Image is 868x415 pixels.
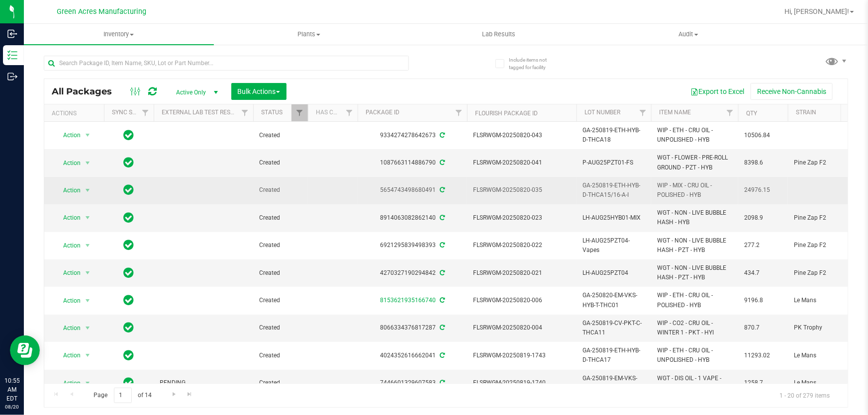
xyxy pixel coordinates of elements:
span: Action [54,348,81,362]
span: Inventory [24,30,214,39]
a: Go to the last page [183,388,197,401]
span: Sync from Compliance System [438,132,445,139]
button: Receive Non-Cannabis [751,83,833,100]
span: All Packages [52,86,122,97]
span: select [82,376,94,390]
span: GA-250819-ETH-HYB-D-THCA15/16-A-I [582,181,645,200]
span: 24976.15 [744,185,782,195]
span: select [82,321,94,335]
div: 1087663114886790 [356,158,469,167]
span: Created [259,296,302,305]
span: Sync from Compliance System [438,159,445,166]
span: Created [259,158,302,167]
span: In Sync [124,183,134,197]
span: Action [54,128,81,142]
span: Sync from Compliance System [438,186,445,193]
span: WGT - NON - LIVE BUBBLE HASH - PZT - HYB [657,263,732,282]
div: 4270327190294842 [356,268,469,278]
span: select [82,156,94,170]
span: WIP - CO2 - CRU OIL - WINTER 1 - PKT - HYI [657,319,732,337]
span: 11293.02 [744,351,782,360]
div: 8914063082862140 [356,213,469,223]
div: 7446601329607583 [356,378,469,388]
span: In Sync [124,293,134,307]
span: WIP - ETH - CRU OIL - UNPOLISHED - HYB [657,346,732,365]
a: 8153621935166740 [380,297,436,304]
a: Inventory [24,24,214,45]
a: Filter [291,104,308,121]
span: FLSRWGM-20250820-006 [473,296,571,305]
span: 9196.8 [744,296,782,305]
span: Lab Results [469,30,529,39]
span: Sync from Compliance System [438,324,445,331]
span: 870.7 [744,323,782,332]
span: 2098.9 [744,213,782,223]
span: Sync from Compliance System [438,242,445,249]
span: Created [259,268,302,278]
span: In Sync [124,321,134,334]
span: Audit [594,30,783,39]
span: FLSRWGM-20250820-023 [473,213,571,223]
span: Include items not tagged for facility [509,56,559,71]
span: select [82,211,94,225]
span: GA-250819-CV-PKT-C-THCA11 [582,319,645,337]
div: 9334274278642673 [356,131,469,140]
span: select [82,239,94,252]
button: Bulk Actions [231,83,287,100]
a: Lot Number [584,109,620,116]
a: Status [261,109,283,116]
span: WGT - DIS OIL - 1 VAPE - THC [657,374,732,393]
a: Filter [341,104,358,121]
span: LH-AUG25PZT04-Vapes [582,236,645,255]
span: FLSRWGM-20250820-041 [473,158,571,167]
a: Audit [593,24,783,45]
span: Green Acres Manufacturing [57,7,146,16]
input: 1 [114,388,132,403]
span: FLSRWGM-20250819-1743 [473,351,571,360]
a: Strain [796,109,816,116]
span: Bulk Actions [238,87,280,95]
span: Created [259,241,302,250]
span: Sync from Compliance System [438,269,445,276]
inline-svg: Inbound [7,29,17,39]
a: External Lab Test Result [162,109,240,116]
button: Export to Excel [684,83,751,100]
th: Has COA [308,104,358,122]
span: GA-250820-EM-VKS-HYB-T-THC01 [582,291,645,310]
span: Action [54,294,81,308]
inline-svg: Outbound [7,72,17,82]
span: Hi, [PERSON_NAME]! [784,7,849,15]
span: select [82,348,94,362]
span: In Sync [124,128,134,142]
a: Filter [137,104,154,121]
span: In Sync [124,348,134,362]
a: Filter [635,104,651,121]
span: Created [259,378,302,388]
span: In Sync [124,376,134,390]
span: select [82,128,94,142]
span: Sync from Compliance System [438,379,445,386]
a: Qty [746,110,757,117]
span: WIP - ETH - CRU OIL - POLISHED - HYB [657,291,732,310]
span: WIP - ETH - CRU OIL - UNPOLISHED - HYB [657,126,732,145]
span: In Sync [124,156,134,169]
span: Created [259,323,302,332]
div: 8066334376817287 [356,323,469,332]
a: Go to the next page [167,388,181,401]
span: In Sync [124,266,134,280]
span: Action [54,156,81,170]
span: FLSRWGM-20250820-043 [473,131,571,140]
div: Actions [52,110,100,117]
iframe: Resource center [10,335,40,365]
a: Lab Results [404,24,594,45]
span: 10506.84 [744,131,782,140]
span: GA-250819-ETH-HYB-D-THCA17 [582,346,645,365]
span: LH-AUG25PZT04 [582,268,645,278]
span: select [82,266,94,280]
span: Created [259,185,302,195]
a: Item Name [659,109,691,116]
span: WIP - MIX - CRU OIL - POLISHED - HYB [657,181,732,200]
span: WGT - NON - LIVE BUBBLE HASH - PZT - HYB [657,236,732,255]
span: Action [54,211,81,225]
span: Action [54,376,81,390]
